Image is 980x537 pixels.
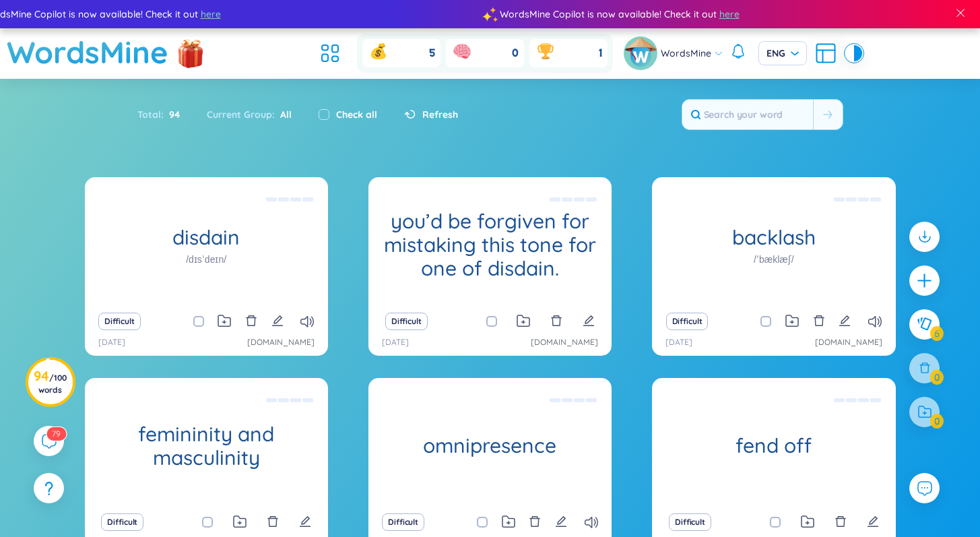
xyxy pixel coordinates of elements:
a: [DOMAIN_NAME] [815,336,882,349]
button: delete [550,312,562,331]
button: edit [555,513,567,532]
button: edit [839,312,851,331]
input: Search your word [682,100,813,129]
img: flashSalesIcon.a7f4f837.png [177,32,204,73]
span: plus [916,272,933,289]
span: All [275,108,292,121]
button: edit [867,513,879,532]
span: edit [555,515,567,528]
span: 5 [429,46,435,61]
span: Refresh [422,107,458,122]
span: here [719,7,739,22]
h1: fend off [652,434,895,457]
button: delete [835,513,847,532]
span: 0 [512,46,519,61]
h1: /dɪsˈdeɪn/ [186,252,226,267]
span: delete [835,515,847,528]
span: delete [550,315,562,327]
button: Difficult [382,513,424,531]
span: 7 [52,429,56,439]
span: 9 [56,429,61,439]
h1: /ˈbæklæʃ/ [754,252,794,267]
button: Difficult [385,313,428,330]
button: Difficult [101,513,143,531]
span: edit [299,515,311,528]
button: delete [813,312,825,331]
div: Current Group : [193,100,305,129]
button: delete [529,513,541,532]
span: delete [813,315,825,327]
img: avatar [624,36,657,70]
p: [DATE] [382,336,409,349]
button: Difficult [669,513,711,531]
h1: you’d be forgiven for mistaking this tone for one of disdain. [368,210,612,280]
span: 1 [599,46,602,61]
label: Check all [336,107,377,122]
h1: backlash [652,226,895,249]
span: delete [529,515,541,528]
button: Difficult [98,313,141,330]
span: delete [245,315,257,327]
div: Total : [137,100,193,129]
span: 94 [164,107,180,122]
sup: 79 [46,427,66,441]
button: delete [267,513,279,532]
span: edit [271,315,284,327]
h1: femininity and masculinity [85,422,328,470]
span: delete [267,515,279,528]
a: [DOMAIN_NAME] [531,336,598,349]
button: edit [583,312,595,331]
span: / 100 words [38,373,67,395]
span: edit [583,315,595,327]
span: edit [867,515,879,528]
a: WordsMine [7,28,168,76]
a: [DOMAIN_NAME] [247,336,315,349]
button: edit [299,513,311,532]
span: ENG [766,46,799,60]
button: Difficult [666,313,709,330]
p: [DATE] [665,336,692,349]
h1: disdain [85,226,328,249]
span: here [200,7,220,22]
button: delete [245,312,257,331]
span: WordsMine [661,46,711,61]
h3: 94 [34,371,67,395]
button: edit [271,312,284,331]
p: [DATE] [98,336,125,349]
h1: omnipresence [368,434,612,457]
a: avatar [624,36,661,70]
span: edit [839,315,851,327]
